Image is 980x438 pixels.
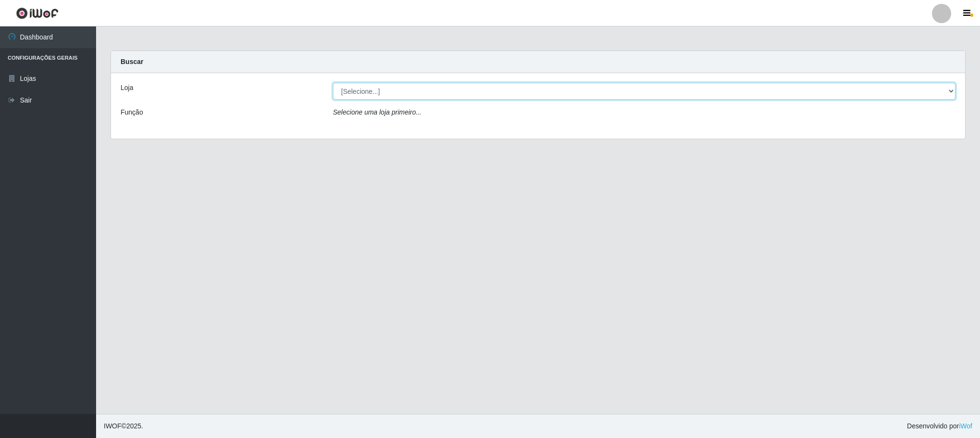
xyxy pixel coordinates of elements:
span: IWOF [104,422,122,430]
a: iWof [959,422,972,430]
span: Desenvolvido por [907,421,972,431]
label: Função [121,107,143,117]
span: © 2025 . [104,421,143,431]
img: CoreUI Logo [16,7,59,19]
i: Selecione uma loja primeiro... [333,108,421,116]
strong: Buscar [121,58,143,65]
label: Loja [121,83,133,93]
